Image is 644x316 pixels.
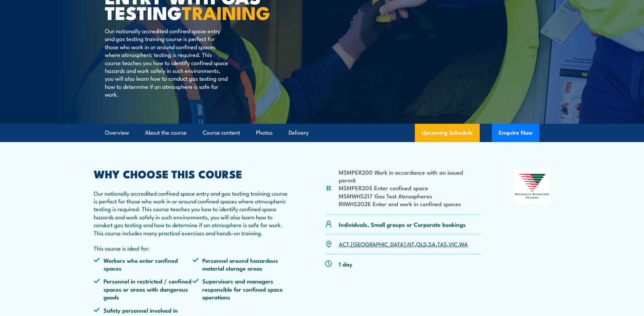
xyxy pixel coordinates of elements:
li: Personnel around hazardous material storage areas [192,256,292,272]
li: MSMPER200 Work in accordance with an issued permit [339,168,481,184]
li: Supervisors and managers responsible for confined space operations [192,277,292,301]
p: 1 day [339,260,352,268]
a: Course content [203,124,240,142]
p: Individuals, Small groups or Corporate bookings [339,220,466,228]
a: TAS [437,240,447,248]
h2: WHY CHOOSE THIS COURSE [94,169,292,178]
a: Overview [105,124,129,142]
p: This course is ideal for: [94,244,292,252]
a: Upcoming Schedule [415,124,480,142]
li: Workers who enter confined spaces [94,256,193,272]
li: Personnel in restricted / confined spaces or areas with dangerous goods [94,277,193,301]
button: Enquire Now [492,124,539,142]
a: NT [407,240,415,248]
li: MSMWHS217 Gas Test Atmospheres [339,192,481,200]
p: Our nationally accredited confined space entry and gas testing training course is perfect for tho... [94,189,292,237]
img: Nationally Recognised Training logo. [514,169,551,203]
a: Photos [256,124,273,142]
a: QLD [416,240,427,248]
li: RIIWHS202E Enter and work in confined spaces [339,200,481,208]
p: , , , , , , , [339,240,468,248]
a: [GEOGRAPHIC_DATA] [351,240,406,248]
a: WA [459,240,468,248]
a: ACT [339,240,349,248]
a: SA [428,240,436,248]
p: Our nationally accredited confined space entry and gas testing training course is perfect for tho... [105,27,229,98]
li: MSMPER205 Enter confined space [339,184,481,192]
a: Delivery [289,124,309,142]
a: VIC [449,240,458,248]
a: About the course [145,124,187,142]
